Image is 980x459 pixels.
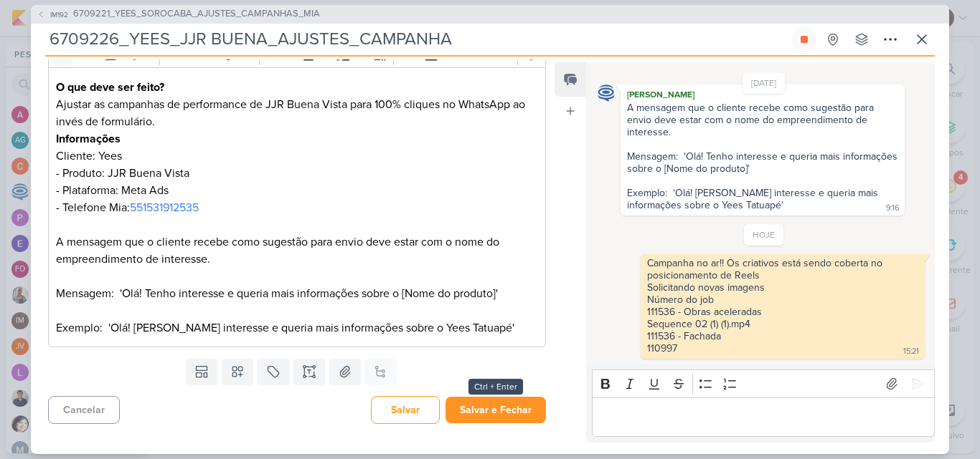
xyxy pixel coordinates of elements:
div: Parar relógio [798,34,810,45]
div: Editor editing area: main [48,67,546,347]
div: Editor toolbar [592,369,935,397]
img: Caroline Traven De Andrade [598,84,615,102]
button: Cancelar [48,396,120,424]
input: Kard Sem Título [45,26,788,52]
div: 111536 - Fachada [647,330,918,342]
p: Ajustar as campanhas de performance de JJR Buena Vista para 100% cliques no WhatsApp ao invés de ... [56,96,538,337]
div: [PERSON_NAME] [623,87,902,102]
div: 111536 - Obras aceleradas [647,306,918,318]
div: A mensagem que o cliente recebe como sugestão para envio deve estar com o nome do empreendimento ... [627,102,900,211]
div: Solicitando novas imagens [647,281,918,294]
div: 9:16 [886,203,899,214]
button: Salvar e Fechar [446,397,546,423]
a: 551531912535 [130,200,199,215]
button: Salvar [371,396,440,424]
div: Campanha no ar!! Os criativos está sendo coberta no posicionamento de Reels [647,257,918,281]
div: Número do job [647,294,918,306]
div: Ctrl + Enter [468,379,523,395]
div: Sequence 02 (1) (1).mp4 [647,318,918,330]
div: 15:21 [903,346,919,357]
strong: Informações [56,132,121,146]
div: Editor editing area: main [592,397,935,437]
div: 110997 [647,342,677,354]
strong: O que deve ser feito? [56,80,164,95]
